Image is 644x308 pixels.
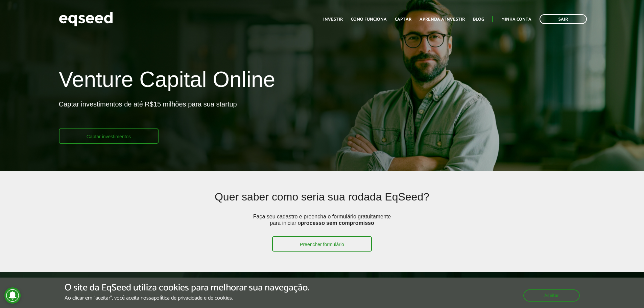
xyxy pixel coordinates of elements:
[65,283,309,293] h5: O site da EqSeed utiliza cookies para melhorar sua navegação.
[59,68,275,95] h1: Venture Capital Online
[420,17,465,22] a: Aprenda a investir
[523,289,580,302] button: Aceitar
[112,191,531,213] h2: Quer saber como seria sua rodada EqSeed?
[251,213,393,236] p: Faça seu cadastro e preencha o formulário gratuitamente para iniciar o
[395,17,411,22] a: Captar
[272,236,372,252] a: Preencher formulário
[540,14,587,24] a: Sair
[154,295,232,301] a: política de privacidade e de cookies
[65,295,309,301] p: Ao clicar em "aceitar", você aceita nossa .
[301,220,374,226] strong: processo sem compromisso
[473,17,484,22] a: Blog
[59,100,237,128] p: Captar investimentos de até R$15 milhões para sua startup
[501,17,531,22] a: Minha conta
[351,17,387,22] a: Como funciona
[59,128,159,144] a: Captar investimentos
[59,10,113,28] img: EqSeed
[323,17,343,22] a: Investir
